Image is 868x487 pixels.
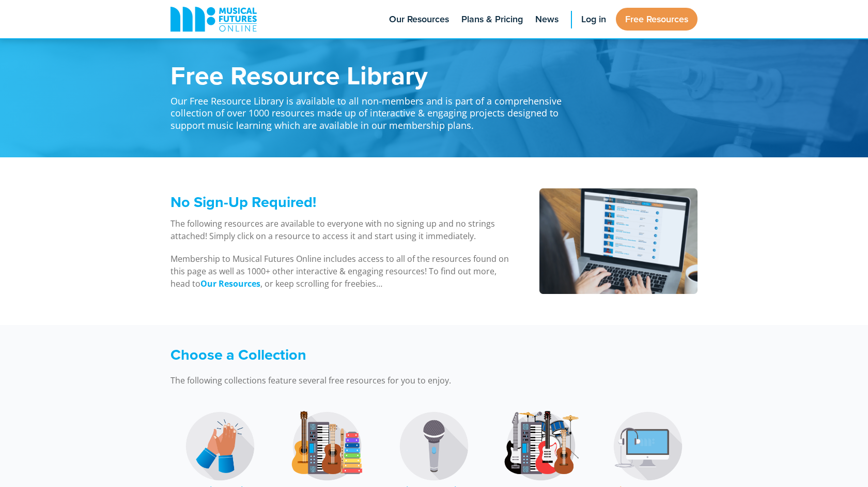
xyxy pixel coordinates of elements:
[171,62,574,88] h1: Free Resource Library
[171,253,513,290] p: Membership to Musical Futures Online includes access to all of the resources found on this page a...
[609,407,687,485] img: Music Technology Logo
[502,407,580,485] img: JustPlay Logo
[581,12,606,26] span: Log in
[171,191,316,213] span: No Sign-Up Required!
[171,217,513,242] p: The following resources are available to everyone with no signing up and no strings attached! Sim...
[171,346,574,364] h3: Choose a Collection
[288,407,366,485] img: LearnToPlay Logo
[461,12,523,26] span: Plans & Pricing
[171,374,574,387] p: The following collections feature several free resources for you to enjoy.
[535,12,559,26] span: News
[389,12,449,26] span: Our Resources
[200,278,260,290] a: Our Resources
[395,407,473,485] img: Find Your Voice Logo
[181,407,259,485] img: MakingMusic Logo
[171,88,574,131] p: Our Free Resource Library is available to all non-members and is part of a comprehensive collecti...
[616,8,698,31] a: Free Resources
